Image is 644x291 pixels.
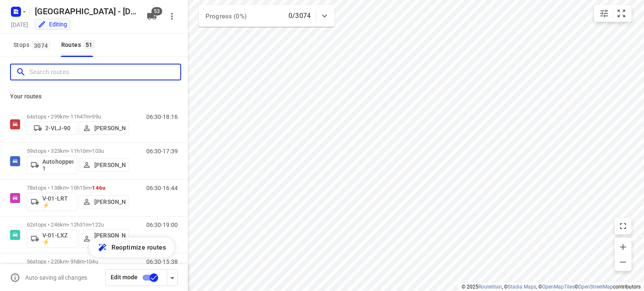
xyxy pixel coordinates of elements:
button: Reoptimize routes [89,237,174,258]
button: 2-VLJ-90 [27,121,77,135]
p: V-01-LRT ⚡ [42,195,73,209]
span: 99u [92,113,101,120]
span: • [90,113,92,120]
p: 78 stops • 138km • 10h15m [27,185,129,191]
span: • [84,258,86,265]
div: small contained button group [594,5,631,22]
button: Fit zoom [613,5,630,22]
div: Progress (0%)0/3074 [199,5,335,27]
button: V-01-LXZ ⚡ [27,229,77,248]
p: Your routes [10,92,178,101]
p: 06:30-18:16 [146,113,178,120]
a: Stadia Maps [508,284,536,290]
p: 56 stops • 220km • 9h8m [27,258,129,265]
span: 122u [92,221,104,228]
div: Driver app settings [167,272,177,283]
p: 06:30-16:44 [146,185,178,191]
span: 51 [83,40,95,49]
div: You are currently in edit mode. [38,20,67,28]
span: • [90,221,92,228]
p: 59 stops • 323km • 11h10m [27,148,129,154]
button: More [164,8,180,25]
span: • [90,185,92,191]
button: [PERSON_NAME] (ZZP) [79,229,129,248]
button: 53 [143,8,160,25]
span: 103u [92,148,104,154]
button: [PERSON_NAME] [79,195,129,209]
h5: Project date [8,20,31,29]
p: [PERSON_NAME] (ZZP) [94,232,125,245]
span: 53 [151,7,162,15]
p: 0/3074 [288,11,311,21]
p: V-01-LXZ ⚡ [42,232,73,245]
button: V-01-LRT ⚡ [27,193,77,211]
button: Autohopper 1 [27,156,77,174]
p: Auto-saving all changes [25,274,87,281]
span: Reoptimize routes [112,242,166,253]
span: 104u [86,258,98,265]
p: [PERSON_NAME] [94,198,125,205]
h5: Rename [31,5,140,18]
span: Edit mode [111,274,138,281]
span: 3074 [32,41,50,49]
p: 06:30-15:38 [146,258,178,265]
button: Map settings [596,5,613,22]
a: OpenStreetMap [578,284,613,290]
p: 06:30-17:39 [146,148,178,155]
p: [PERSON_NAME] [94,162,125,168]
span: Stops [13,40,53,50]
span: Progress (0%) [205,13,247,20]
p: 64 stops • 299km • 11h47m [27,113,129,120]
a: OpenMapTiles [542,284,574,290]
span: • [90,148,92,154]
p: Autohopper 1 [42,158,73,172]
div: Routes [61,40,97,50]
button: [PERSON_NAME] [79,121,129,135]
p: 06:30-19:00 [146,221,178,228]
a: Routetitan [478,284,502,290]
span: 146u [92,185,105,191]
li: © 2025 , © , © © contributors [462,284,641,290]
p: [PERSON_NAME] [94,125,125,131]
input: Search routes [29,66,180,79]
p: 62 stops • 246km • 12h31m [27,221,129,228]
button: [PERSON_NAME] [79,158,129,172]
p: 2-VLJ-90 [45,125,70,131]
